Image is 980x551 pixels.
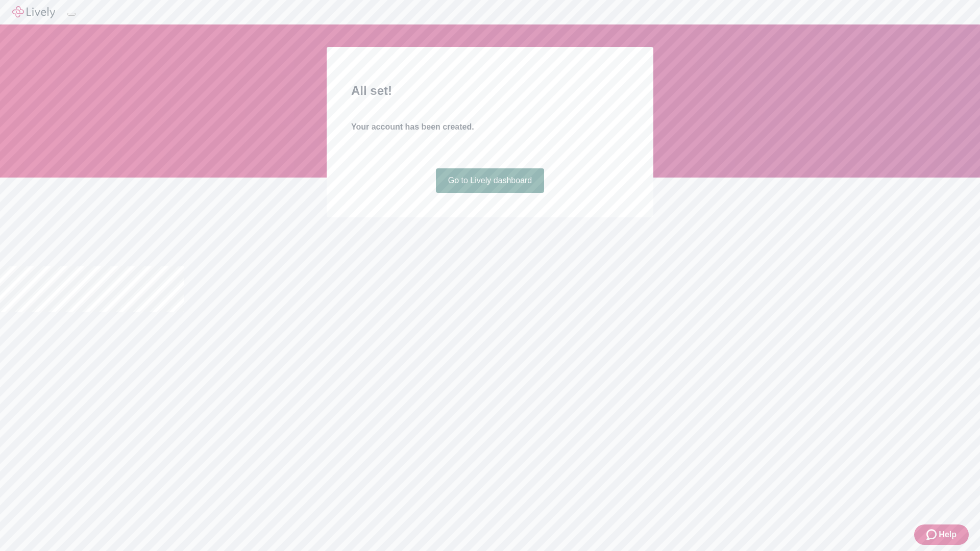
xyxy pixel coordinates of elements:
[12,6,55,18] img: Lively
[914,524,969,545] button: Zendesk support iconHelp
[939,529,957,541] span: Help
[351,121,629,133] h4: Your account has been created.
[436,168,545,193] a: Go to Lively dashboard
[351,82,629,100] h2: All set!
[67,13,76,16] button: Log out
[926,529,939,541] svg: Zendesk support icon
